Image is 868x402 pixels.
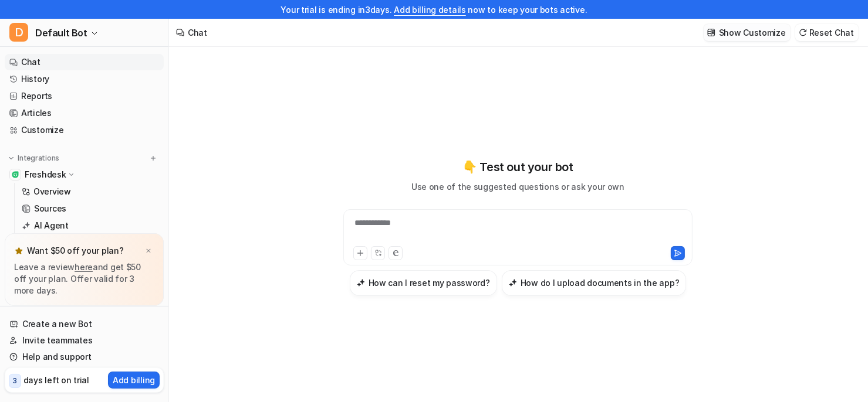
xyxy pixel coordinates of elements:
button: Add billing [108,372,160,389]
p: Integrations [18,154,59,163]
h3: How can I reset my password? [369,277,490,289]
button: Integrations [5,152,63,164]
button: How can I reset my password?How can I reset my password? [350,270,497,296]
a: Articles [5,105,164,121]
button: Show Customize [704,24,791,41]
span: D [9,23,28,42]
p: Add billing [113,374,155,386]
img: expand menu [7,154,15,162]
p: 3 [13,376,17,386]
a: Customize [5,122,164,138]
img: x [145,247,152,255]
img: How can I reset my password? [357,278,365,287]
img: star [14,246,23,255]
span: Default Bot [35,25,87,41]
img: How do I upload documents in the app? [509,278,517,287]
img: reset [799,28,807,37]
p: Overview [33,186,71,197]
button: Reset Chat [795,24,859,41]
p: 👇 Test out your bot [462,158,573,176]
button: How do I upload documents in the app?How do I upload documents in the app? [502,270,687,296]
img: menu_add.svg [149,154,157,162]
a: Overview [17,183,164,200]
div: Chat [188,26,207,39]
a: Reports [5,88,164,104]
a: Chat [5,54,164,70]
a: Help and support [5,349,164,365]
a: History [5,71,164,87]
p: Freshdesk [25,169,66,180]
p: Show Customize [719,26,786,39]
p: AI Agent [34,220,69,231]
p: Want $50 off your plan? [27,245,124,257]
p: days left on trial [23,374,89,386]
p: Sources [34,203,66,214]
a: Create a new Bot [5,316,164,332]
a: Add billing details [394,5,466,15]
img: Freshdesk [12,171,19,178]
img: customize [707,28,715,37]
a: Invite teammates [5,332,164,349]
h3: How do I upload documents in the app? [521,277,680,289]
p: Leave a review and get $50 off your plan. Offer valid for 3 more days. [14,261,154,297]
a: here [75,262,93,272]
p: Use one of the suggested questions or ask your own [411,180,624,193]
a: AI Agent [17,217,164,234]
a: Sources [17,200,164,217]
